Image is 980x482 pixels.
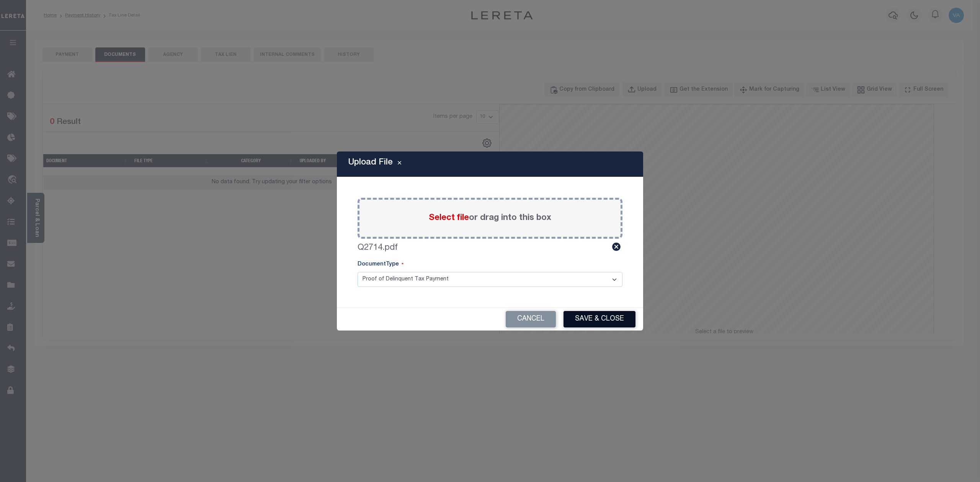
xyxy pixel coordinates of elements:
[506,311,556,327] button: Cancel
[429,212,551,225] label: or drag into this box
[393,160,406,169] button: Close
[358,242,398,254] label: Q2714.pdf
[429,214,469,222] span: Select file
[358,261,403,269] label: DocumentType
[563,311,635,327] button: Save & Close
[348,158,393,168] h5: Upload File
